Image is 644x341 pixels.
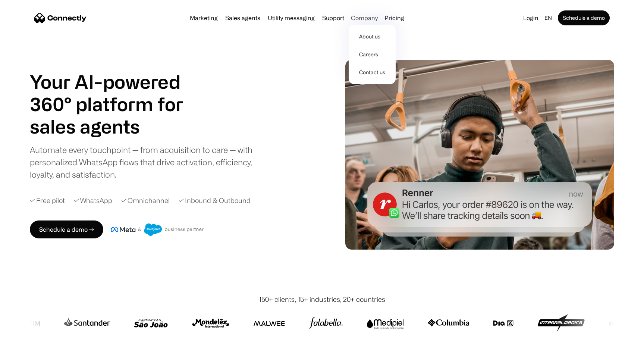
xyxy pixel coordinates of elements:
a: home [34,12,87,24]
div: en [544,13,552,23]
a: Marketing [187,15,221,21]
div: en [541,13,556,23]
div: Company [351,13,378,23]
a: Utility messaging [265,15,318,21]
div: 150+ clients, 15+ industries, 20+ countries [259,294,385,304]
a: Schedule a demo → [30,220,103,238]
div: ✓ WhatsApp [74,195,112,206]
a: Login [520,13,541,23]
a: About us [352,28,393,46]
a: Careers [352,46,393,63]
div: Company [349,13,380,23]
h1: sales agents [30,115,201,138]
div: ✓ Free pilot [30,195,65,206]
div: ✓ Omnichannel [121,195,170,206]
div: Automate every touchpoint — from acquisition to care — with personalized WhatsApp flows that driv... [30,144,265,181]
a: Contact us [352,63,393,81]
h1: Your AI-powered 360° platform for [30,71,201,115]
a: Sales agents [222,15,263,21]
a: Support [319,15,347,21]
a: Schedule a demo [558,10,610,25]
a: Pricing [381,15,407,21]
nav: Company [349,23,396,84]
ul: Language list [15,328,45,338]
div: carousel [30,115,201,138]
aside: Language selected: English [7,327,45,338]
div: 4 of 4 [30,115,201,138]
div: ✓ Inbound & Outbound [179,195,251,206]
img: Meta and Salesforce business partner badge. [111,223,204,236]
